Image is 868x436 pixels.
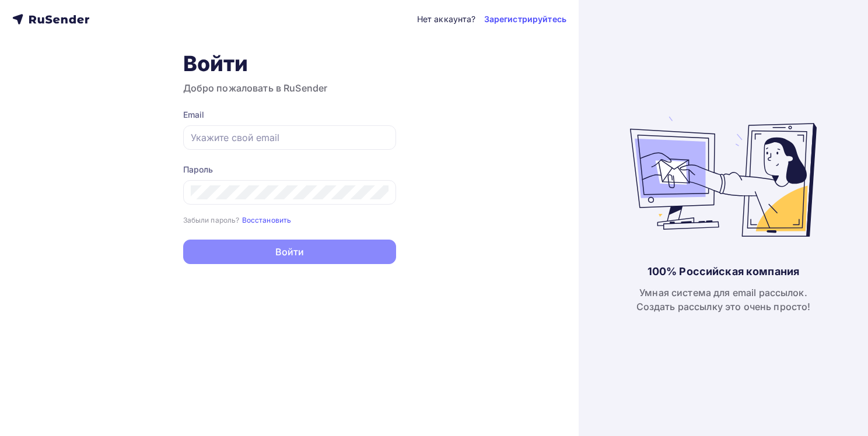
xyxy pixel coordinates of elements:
[183,81,396,95] h3: Добро пожаловать в RuSender
[484,13,566,25] a: Зарегистрируйтесь
[183,109,396,121] div: Email
[183,51,396,76] h1: Войти
[191,131,388,145] input: Укажите свой email
[183,216,240,224] small: Забыли пароль?
[647,265,799,279] div: 100% Российская компания
[417,13,476,25] div: Нет аккаунта?
[242,216,292,224] small: Восстановить
[183,164,396,175] div: Пароль
[183,240,396,264] button: Войти
[636,286,811,314] div: Умная система для email рассылок. Создать рассылку это очень просто!
[242,215,292,224] a: Восстановить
